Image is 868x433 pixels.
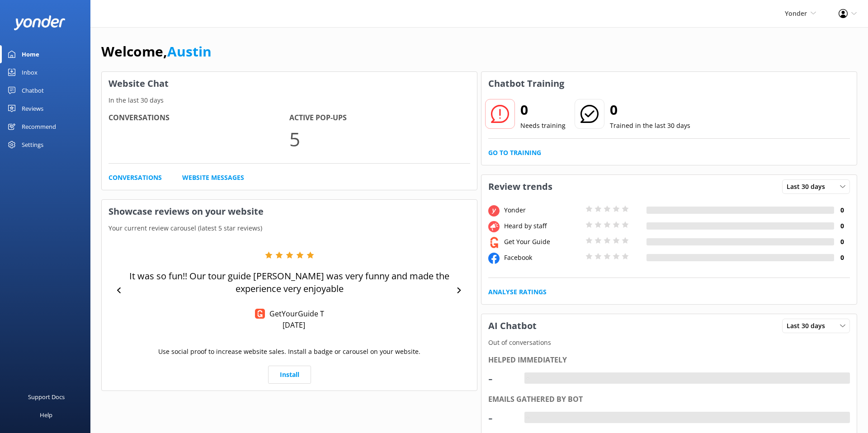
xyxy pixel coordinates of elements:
a: Conversations [108,173,162,183]
span: Yonder [785,9,807,18]
p: GetYourGuide T [265,309,324,319]
div: - [488,367,515,389]
span: Last 30 days [787,321,830,331]
a: Install [268,366,311,384]
h3: Chatbot Training [481,72,571,95]
span: Last 30 days [787,182,830,192]
h4: Conversations [108,112,289,124]
div: Facebook [502,253,583,263]
div: Reviews [22,99,43,118]
div: Get Your Guide [502,237,583,247]
h4: 0 [834,205,850,215]
a: Analyse Ratings [488,287,547,297]
img: yonder-white-logo.png [14,15,66,30]
h4: 0 [834,237,850,247]
p: [DATE] [283,320,305,330]
p: Needs training [520,121,566,131]
p: Out of conversations [481,338,857,348]
h1: Welcome, [101,41,212,62]
div: Home [22,45,39,63]
h3: Review trends [481,175,559,198]
h3: AI Chatbot [481,314,543,338]
h2: 0 [520,99,566,121]
a: Website Messages [182,173,244,183]
div: Inbox [22,63,38,81]
p: Use social proof to increase website sales. Install a badge or carousel on your website. [158,347,420,357]
p: Your current review carousel (latest 5 star reviews) [102,223,477,233]
div: Settings [22,136,43,154]
div: Helped immediately [488,354,850,366]
h2: 0 [610,99,690,121]
p: In the last 30 days [102,95,477,105]
p: It was so fun!! Our tour guide [PERSON_NAME] was very funny and made the experience very enjoyable [127,270,452,295]
div: Heard by staff [502,221,583,231]
div: - [488,407,515,428]
div: Recommend [22,118,56,136]
div: Support Docs [28,388,65,406]
a: Go to Training [488,148,541,158]
h3: Website Chat [102,72,477,95]
h4: Active Pop-ups [289,112,470,124]
div: Emails gathered by bot [488,394,850,405]
div: Help [40,406,52,424]
div: Yonder [502,205,583,215]
img: Get Your Guide Reviews [255,309,265,319]
h4: 0 [834,221,850,231]
div: - [524,412,531,424]
a: Austin [167,42,212,61]
div: - [524,372,531,384]
p: 5 [289,124,470,154]
h3: Showcase reviews on your website [102,200,477,223]
div: Chatbot [22,81,44,99]
h4: 0 [834,253,850,263]
p: Trained in the last 30 days [610,121,690,131]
